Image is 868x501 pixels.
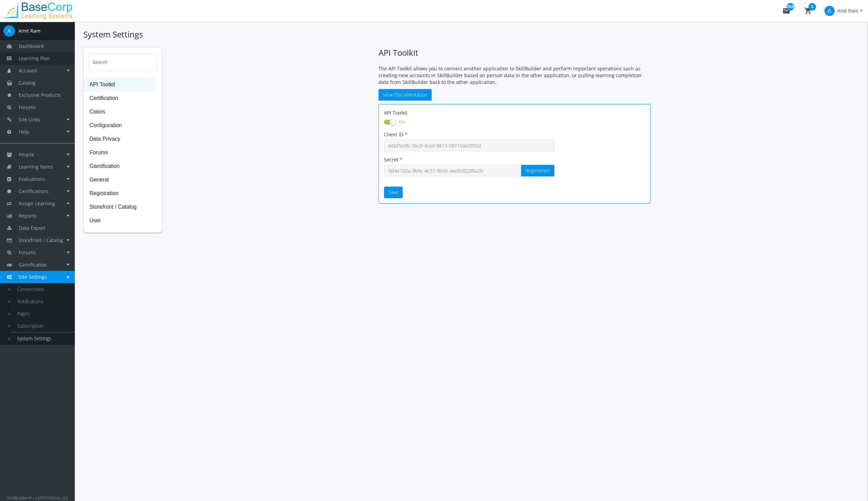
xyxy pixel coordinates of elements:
[384,156,402,163] label: Secret
[84,92,157,105] span: Certification
[84,214,157,228] span: User
[19,92,61,98] span: Exclusive Products
[10,320,75,332] a: Subscription
[19,225,45,231] span: Data Export
[7,495,68,500] small: SkillBuilder® - v.[TECHNICAL_ID]
[384,187,403,198] button: Save
[399,119,405,125] span: On
[19,43,44,49] span: Dashboard
[19,261,47,268] span: Gamification
[84,187,157,201] span: Registration
[804,7,812,15] mat-icon: shopping_cart
[19,212,36,219] span: Reports
[84,105,157,119] span: Colors
[84,146,157,160] span: Forums
[379,89,432,101] a: View Documentation
[18,28,40,34] div: Amit Ram
[84,78,157,92] span: API Toolkit
[19,200,55,207] span: Assign Learning
[10,295,75,308] a: Notifications
[3,25,15,37] span: A
[19,188,49,194] span: Certifications
[19,176,45,182] span: Evaluations
[384,109,407,116] label: API Toolkit
[379,47,651,58] h1: API Toolkit
[10,332,75,345] a: System Settings
[19,80,36,86] span: Catalog
[84,173,157,187] span: General
[19,151,34,158] span: People
[384,131,407,138] label: Client ID
[83,29,859,40] h1: System Settings
[19,237,63,243] span: Storefront / Catalog
[19,116,40,123] span: Site Links
[19,128,29,135] span: Help
[84,119,157,133] span: Configuration
[379,65,651,86] p: The API Toolkit allows you to connect another application to SkillBuilder and perform important o...
[19,163,53,170] span: Learning Items
[84,201,157,214] span: Storefront / Catalog
[84,133,157,146] span: Data Privacy
[10,308,75,320] a: Pages
[837,5,858,17] span: Amit Ram
[19,104,36,110] span: Forums
[824,6,835,16] span: A
[19,67,37,74] span: Account
[19,55,50,62] span: Learning Plan
[84,160,157,173] span: Gamification
[521,165,554,176] button: Regenerate
[10,283,75,295] a: Connections
[19,249,36,256] span: Forums
[782,7,790,15] mat-icon: mail
[19,274,47,280] span: Site Settings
